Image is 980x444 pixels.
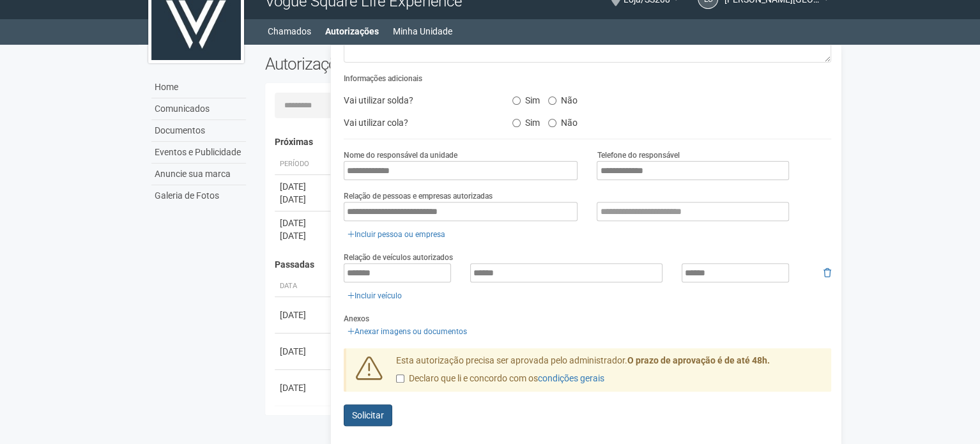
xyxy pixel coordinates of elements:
[344,313,369,325] label: Anexos
[334,113,503,132] div: Vai utilizar cola?
[151,98,246,120] a: Comunicados
[280,345,327,358] div: [DATE]
[344,73,422,84] label: Informações adicionais
[151,164,246,185] a: Anuncie sua marca
[151,77,246,98] a: Home
[344,404,392,426] button: Solicitar
[512,91,540,106] label: Sim
[512,96,521,105] input: Sim
[344,289,406,303] a: Incluir veículo
[275,276,332,297] th: Data
[344,252,453,263] label: Relação de veículos autorizados
[396,372,604,385] label: Declaro que li e concordo com os
[275,154,332,175] th: Período
[344,149,457,161] label: Nome do responsável da unidade
[512,113,540,128] label: Sim
[823,268,831,277] i: Remover
[268,22,311,40] a: Chamados
[396,374,404,383] input: Declaro que li e concordo com oscondições gerais
[627,355,770,365] strong: O prazo de aprovação é de até 48h.
[393,22,452,40] a: Minha Unidade
[325,22,379,40] a: Autorizações
[275,137,822,147] h4: Próximas
[548,96,556,105] input: Não
[512,119,521,127] input: Sim
[548,113,578,128] label: Não
[352,410,384,420] span: Solicitar
[265,54,539,73] h2: Autorizações
[344,325,471,339] a: Anexar imagens ou documentos
[280,229,327,242] div: [DATE]
[597,149,679,161] label: Telefone do responsável
[280,217,327,229] div: [DATE]
[548,119,556,127] input: Não
[334,91,503,110] div: Vai utilizar solda?
[344,227,449,241] a: Incluir pessoa ou empresa
[538,373,604,383] a: condições gerais
[280,309,327,321] div: [DATE]
[275,260,822,270] h4: Passadas
[151,142,246,164] a: Eventos e Publicidade
[151,185,246,206] a: Galeria de Fotos
[387,355,831,392] div: Esta autorização precisa ser aprovada pelo administrador.
[548,91,578,106] label: Não
[280,180,327,193] div: [DATE]
[344,190,493,202] label: Relação de pessoas e empresas autorizadas
[280,193,327,206] div: [DATE]
[280,381,327,394] div: [DATE]
[151,120,246,142] a: Documentos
